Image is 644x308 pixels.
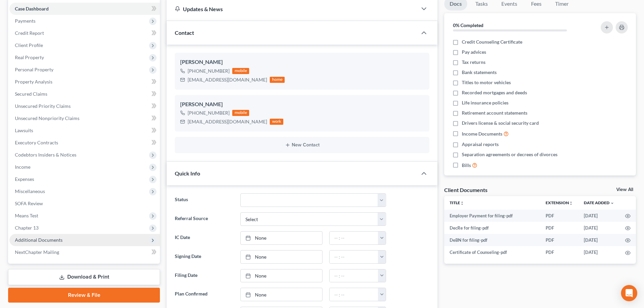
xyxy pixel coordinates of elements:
span: Unsecured Nonpriority Claims [15,115,79,121]
a: Executory Contracts [9,137,160,149]
span: Client Profile [15,42,43,48]
input: -- : -- [330,232,378,244]
td: [DATE] [578,234,620,246]
a: None [241,288,322,301]
span: Retirement account statements [462,110,527,116]
a: View All [616,187,633,192]
a: Titleunfold_more [450,200,464,205]
div: Client Documents [444,186,487,193]
td: [DATE] [578,246,620,258]
td: Employer Payment for filing-pdf [444,210,540,222]
span: Tax returns [462,59,485,66]
label: Status [171,193,237,207]
div: mobile [232,110,249,116]
input: -- : -- [330,269,378,282]
input: -- : -- [330,288,378,301]
span: Bank statements [462,69,497,76]
a: Extensionunfold_more [546,200,573,205]
span: Personal Property [15,67,53,72]
span: Additional Documents [15,237,63,243]
span: Credit Report [15,30,44,36]
button: New Contact [180,142,424,148]
span: Lawsuits [15,127,33,133]
a: Lawsuits [9,124,160,137]
td: DeBN for filing-pdf [444,234,540,246]
span: Property Analysis [15,79,52,85]
span: Real Property [15,54,44,60]
a: Unsecured Nonpriority Claims [9,112,160,124]
a: None [241,251,322,263]
a: Unsecured Priority Claims [9,100,160,112]
span: Expenses [15,176,34,182]
span: Codebtors Insiders & Notices [15,152,76,158]
span: Executory Contracts [15,140,58,145]
span: Means Test [15,213,38,218]
div: [PHONE_NUMBER] [188,110,230,116]
td: [DATE] [578,222,620,234]
span: Titles to motor vehicles [462,79,511,86]
div: [EMAIL_ADDRESS][DOMAIN_NAME] [188,118,267,125]
span: Secured Claims [15,91,47,97]
label: Referral Source [171,212,237,226]
span: Income Documents [462,131,502,137]
td: DecRe for filing-pdf [444,222,540,234]
span: Bills [462,162,471,169]
td: Certificate of Counseling-pdf [444,246,540,258]
a: NextChapter Mailing [9,246,160,258]
div: [PERSON_NAME] [180,58,424,66]
a: None [241,232,322,244]
span: Payments [15,18,35,24]
label: Signing Date [171,250,237,264]
td: PDF [540,210,578,222]
span: Case Dashboard [15,6,49,11]
label: Filing Date [171,269,237,283]
div: [EMAIL_ADDRESS][DOMAIN_NAME] [188,76,267,83]
div: [PHONE_NUMBER] [188,68,230,74]
div: home [270,77,285,83]
span: Credit Counseling Certificate [462,39,522,45]
span: Drivers license & social security card [462,120,539,126]
div: [PERSON_NAME] [180,100,424,109]
span: Contact [175,29,194,36]
a: Date Added expand_more [584,200,614,205]
i: unfold_more [460,201,464,205]
span: Chapter 13 [15,225,39,231]
a: Credit Report [9,27,160,39]
td: PDF [540,246,578,258]
td: PDF [540,222,578,234]
a: Property Analysis [9,76,160,88]
strong: 0% Completed [453,22,483,28]
div: work [270,119,283,125]
span: Income [15,164,30,170]
div: mobile [232,68,249,74]
td: PDF [540,234,578,246]
span: Life insurance policies [462,99,508,106]
input: -- : -- [330,251,378,263]
a: Review & File [8,288,160,303]
a: Secured Claims [9,88,160,100]
span: Separation agreements or decrees of divorces [462,151,557,158]
span: Quick Info [175,170,200,176]
span: Appraisal reports [462,141,499,148]
span: Recorded mortgages and deeds [462,89,527,96]
span: Unsecured Priority Claims [15,103,71,109]
a: Download & Print [8,269,160,285]
span: Miscellaneous [15,188,45,194]
i: expand_more [610,201,614,205]
i: unfold_more [569,201,573,205]
a: Case Dashboard [9,3,160,15]
div: Updates & News [175,5,409,13]
div: Open Intercom Messenger [621,285,637,301]
a: None [241,269,322,282]
td: [DATE] [578,210,620,222]
span: SOFA Review [15,200,43,206]
label: IC Date [171,231,237,245]
span: Pay advices [462,49,486,55]
label: Plan Confirmed [171,288,237,301]
a: SOFA Review [9,197,160,210]
span: NextChapter Mailing [15,249,59,255]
